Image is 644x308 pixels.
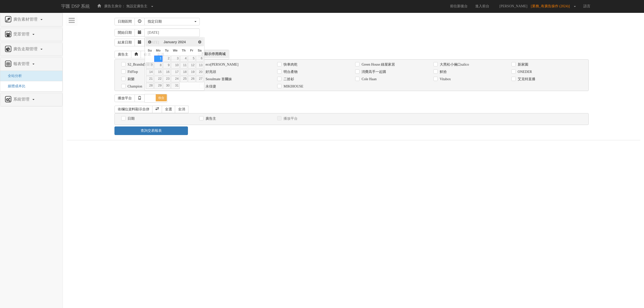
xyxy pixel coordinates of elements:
span: Tuesday [165,49,168,52]
span: 不顯示停用商城 [198,50,229,58]
a: 廣告素材管理 [4,16,59,24]
label: 廣告主 [204,116,216,121]
a: 24 [171,76,180,82]
label: 大黑松小倆口salico [438,62,469,67]
a: 全站分析 [4,74,22,78]
a: 查詢交易報表 [114,126,188,135]
a: 13 [196,62,204,69]
span: Prev [148,40,152,44]
a: 11 [180,62,188,69]
label: ONEDER [516,69,532,74]
span: 廣告走期管理 [12,47,40,51]
a: 6 [196,56,204,62]
span: 廣告主身分： [104,4,125,8]
label: 新家園 [516,62,528,67]
span: Wednesday [173,49,178,52]
span: 收合 [156,94,167,101]
div: 指定日期 [148,19,193,24]
a: 系統管理 [4,96,59,104]
a: 2 [163,56,171,62]
span: [業務_有廣告操作 (2024)] [531,4,572,8]
a: 25 [180,76,188,82]
a: Next [196,39,203,45]
span: Sunday [148,49,152,52]
span: 2024 [178,40,186,44]
a: 14 [146,69,153,75]
label: 鮮拾 [438,69,447,74]
a: Prev [146,39,153,45]
span: January [164,40,177,44]
span: Monday [156,49,160,52]
a: 23 [163,76,171,82]
span: Next [198,40,202,44]
label: Seoulmate 首爾妹 [204,77,232,82]
a: 18 [180,69,188,75]
span: 系統管理 [12,97,32,101]
span: Saturday [198,49,202,52]
a: 4 [180,56,188,62]
a: 7 [146,62,153,69]
label: Green House 綠屋家居 [360,62,395,67]
label: S2_Brands白蘭氏 [126,62,153,67]
a: 17 [171,69,180,75]
label: Vitabox [438,77,451,82]
label: 快車肉乾 [282,62,298,67]
a: 22 [154,76,163,82]
a: 15 [154,69,163,75]
a: 27 [196,76,204,82]
span: [PERSON_NAME] [497,4,530,8]
a: 28 [146,83,153,89]
label: 播放平台 [282,116,298,121]
a: 21 [146,76,153,82]
label: 好兆頭 [204,69,216,74]
a: 29 [154,83,163,89]
a: 1 [154,56,163,62]
label: Cole Haan [360,77,376,82]
label: eco[PERSON_NAME] [204,62,238,67]
span: Thursday [182,49,186,52]
a: 16 [163,69,171,75]
a: 19 [188,69,195,75]
a: 廣告走期管理 [4,45,59,53]
label: 消費高手一起購 [360,69,386,74]
label: 二拾衫 [282,77,294,82]
label: 艾克特直播 [516,77,535,82]
label: Champion [126,84,142,89]
a: 媒體成本比 [4,84,25,88]
span: Friday [190,49,193,52]
a: 3 [171,56,180,62]
label: 明台產物 [282,69,298,74]
label: 刷樂 [126,77,135,82]
a: 全選 [162,106,175,113]
label: 日期 [126,116,135,121]
span: 廣告素材管理 [12,17,40,21]
a: 5 [188,56,195,62]
button: 指定日期 [144,18,200,25]
label: 永佳捷 [204,84,216,89]
a: 12 [188,62,195,69]
label: FitFlop [126,69,138,74]
a: 受眾管理 [4,30,59,38]
a: 30 [163,83,171,89]
a: 26 [188,76,195,82]
span: 報表管理 [12,62,32,66]
a: 20 [196,69,204,75]
a: 10 [171,62,180,69]
a: 報表管理 [4,60,59,68]
a: 全消 [175,106,188,113]
span: 無設定廣告主 [126,4,147,8]
a: 9 [163,62,171,69]
a: 31 [171,83,180,89]
label: MIKIHOUSE [282,84,303,89]
a: 全選 [141,51,154,58]
span: 受眾管理 [12,32,32,36]
a: 8 [154,62,163,69]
